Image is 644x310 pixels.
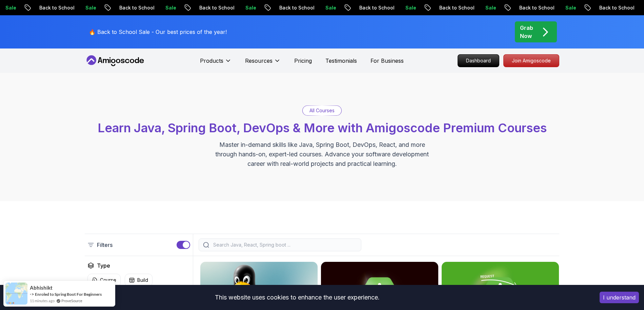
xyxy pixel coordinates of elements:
button: Course [87,274,121,287]
a: Pricing [294,57,312,65]
span: 11 minutes ago [30,298,55,304]
span: Learn Java, Spring Boot, DevOps & More with Amigoscode Premium Courses [98,120,547,135]
p: Sale [78,4,100,11]
a: ProveSource [61,298,82,304]
button: Build [125,274,153,287]
p: Sale [238,4,260,11]
button: Products [200,57,232,70]
a: Dashboard [458,54,499,67]
h2: Type [97,261,110,270]
p: Back to School [432,4,478,11]
p: 🔥 Back to School Sale - Our best prices of the year! [89,28,227,36]
p: Back to School [192,4,238,11]
a: Testimonials [325,57,357,65]
button: Resources [245,57,281,70]
span: Abhishikt [30,285,53,291]
p: Master in-demand skills like Java, Spring Boot, DevOps, React, and more through hands-on, expert-... [208,140,436,169]
p: Course [100,277,116,284]
p: Back to School [512,4,558,11]
p: Resources [245,57,273,65]
a: Join Amigoscode [503,54,559,67]
p: Back to School [112,4,158,11]
p: Sale [318,4,340,11]
p: Join Amigoscode [504,55,559,67]
input: Search Java, React, Spring boot ... [212,241,357,248]
p: Dashboard [458,55,499,67]
button: Accept cookies [600,292,639,303]
p: Sale [478,4,500,11]
p: Back to School [272,4,318,11]
img: provesource social proof notification image [5,283,27,305]
span: -> [30,291,34,297]
a: For Business [370,57,404,65]
p: Back to School [352,4,398,11]
p: Sale [158,4,180,11]
p: Products [200,57,223,65]
a: Enroled to Spring Boot For Beginners [35,292,102,297]
p: Filters [97,241,113,249]
p: Back to School [32,4,78,11]
div: This website uses cookies to enhance the user experience. [5,290,589,305]
p: Sale [558,4,580,11]
p: Build [137,277,148,284]
p: Sale [398,4,420,11]
p: Back to School [592,4,638,11]
p: Grab Now [520,24,533,40]
p: All Courses [309,107,335,114]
